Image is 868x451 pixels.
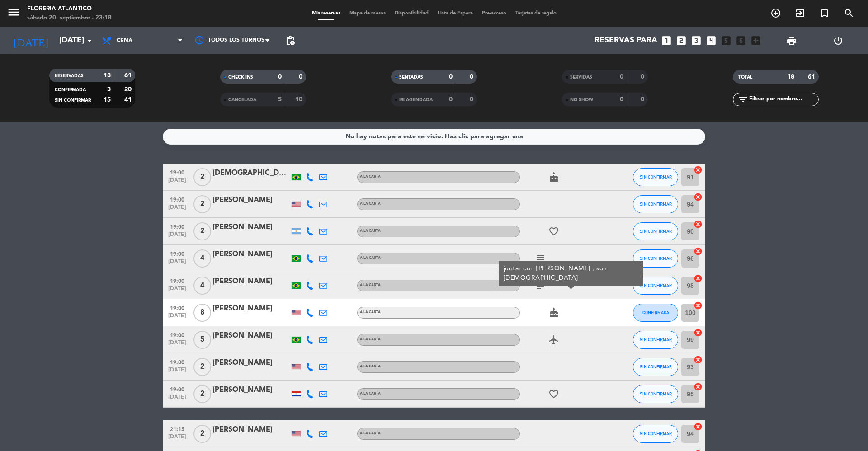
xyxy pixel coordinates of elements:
i: favorite_border [548,389,559,399]
span: 19:00 [166,194,189,204]
button: SIN CONFIRMAR [633,425,678,443]
i: looks_4 [705,35,717,47]
i: cancel [693,382,703,391]
i: looks_3 [690,35,702,47]
span: Tarjetas de regalo [511,11,561,16]
span: A LA CARTA [360,392,381,395]
span: SIN CONFIRMAR [640,202,672,207]
i: looks_6 [735,35,747,47]
span: A LA CARTA [360,338,381,341]
strong: 61 [124,72,133,79]
div: [PERSON_NAME] [212,357,289,369]
button: SIN CONFIRMAR [633,277,678,295]
span: 5 [193,331,211,349]
i: looks_one [660,35,672,47]
span: NO SHOW [570,98,593,102]
span: [DATE] [166,394,189,404]
div: [DEMOGRAPHIC_DATA][PERSON_NAME] [212,167,289,179]
span: A LA CARTA [360,310,381,314]
span: print [786,35,797,46]
button: SIN CONFIRMAR [633,385,678,403]
span: Cena [117,38,132,44]
i: looks_two [675,35,687,47]
i: [DATE] [7,31,55,51]
i: cancel [693,328,703,337]
i: power_settings_new [833,35,844,46]
span: A LA CARTA [360,283,381,287]
span: [DATE] [166,367,189,377]
strong: 0 [278,74,282,80]
button: SIN CONFIRMAR [633,358,678,376]
span: SIN CONFIRMAR [640,337,672,342]
span: 19:00 [166,221,189,231]
i: turned_in_not [819,8,830,19]
span: 19:00 [166,248,189,258]
div: [PERSON_NAME] [212,424,289,436]
span: CHECK INS [228,75,253,80]
span: 4 [193,277,211,295]
span: 8 [193,304,211,322]
i: cancel [693,355,703,364]
strong: 0 [620,96,623,103]
span: [DATE] [166,177,189,188]
span: Lista de Espera [433,11,477,16]
strong: 5 [278,96,282,103]
strong: 0 [299,74,304,80]
span: A LA CARTA [360,175,381,179]
strong: 41 [124,97,133,103]
i: cancel [693,301,703,310]
strong: 61 [808,74,817,80]
div: [PERSON_NAME] [212,221,289,233]
span: CANCELADA [228,98,256,102]
i: subject [535,253,546,264]
i: menu [7,5,20,19]
span: A LA CARTA [360,365,381,368]
span: SIN CONFIRMAR [640,283,672,288]
span: CONFIRMADA [55,88,86,92]
span: A LA CARTA [360,229,381,233]
div: No hay notas para este servicio. Haz clic para agregar una [345,132,523,142]
span: [DATE] [166,313,189,323]
div: [PERSON_NAME] [212,384,289,396]
div: LOG OUT [815,27,861,54]
i: cancel [693,422,703,431]
div: [PERSON_NAME] [212,303,289,315]
span: [DATE] [166,340,189,350]
div: Floreria Atlántico [27,5,112,14]
span: SIN CONFIRMAR [640,174,672,179]
i: add_box [750,35,762,47]
span: 19:00 [166,302,189,313]
span: SIN CONFIRMAR [640,256,672,261]
span: Disponibilidad [390,11,433,16]
i: cake [548,307,559,318]
strong: 20 [124,86,133,93]
span: TOTAL [738,75,752,80]
button: SIN CONFIRMAR [633,249,678,268]
span: RE AGENDADA [399,98,433,102]
strong: 15 [104,97,111,103]
strong: 0 [449,74,453,80]
span: 19:00 [166,167,189,177]
span: 2 [193,222,211,240]
span: 4 [193,249,211,268]
i: cancel [693,247,703,256]
span: [DATE] [166,231,189,242]
i: add_circle_outline [770,8,781,19]
span: [DATE] [166,286,189,296]
span: SIN CONFIRMAR [640,431,672,436]
span: Mapa de mesas [345,11,390,16]
button: SIN CONFIRMAR [633,168,678,186]
div: [PERSON_NAME] [212,330,289,342]
span: CONFIRMADA [642,310,669,315]
span: 19:00 [166,357,189,367]
span: 2 [193,358,211,376]
i: airplanemode_active [548,334,559,345]
span: [DATE] [166,204,189,215]
span: 2 [193,168,211,186]
strong: 18 [787,74,794,80]
span: 2 [193,385,211,403]
span: 19:00 [166,384,189,394]
strong: 0 [470,96,475,103]
div: juntar con [PERSON_NAME] , son [DEMOGRAPHIC_DATA] [504,264,639,283]
i: cancel [693,193,703,202]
